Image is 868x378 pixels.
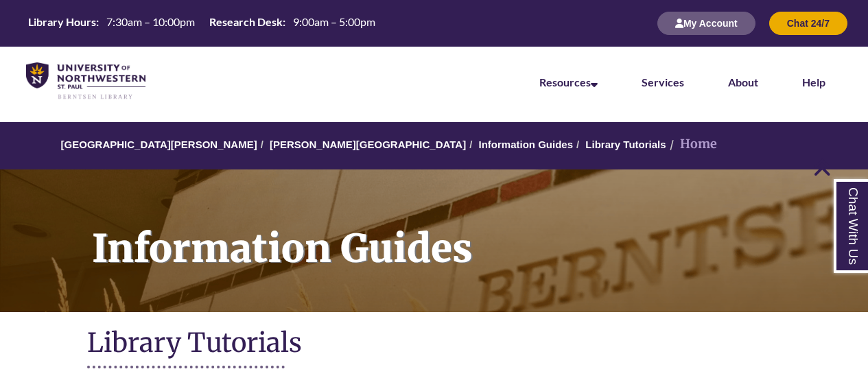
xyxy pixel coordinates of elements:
a: [GEOGRAPHIC_DATA][PERSON_NAME] [61,139,257,150]
button: Chat 24/7 [769,12,847,35]
a: Help [802,75,825,88]
a: My Account [657,17,755,29]
a: Services [642,75,684,88]
span: 7:30am – 10:00pm [106,15,195,28]
h1: Library Tutorials [87,326,782,362]
button: My Account [657,12,755,35]
h1: Information Guides [77,169,868,294]
a: Resources [539,75,598,88]
span: 9:00am – 5:00pm [293,15,375,28]
img: UNWSP Library Logo [26,62,145,100]
a: Back to Top [813,158,865,176]
a: Library Tutorials [585,139,666,150]
table: Hours Today [23,14,381,32]
th: Research Desk: [204,14,288,29]
li: Home [666,134,717,154]
a: Information Guides [478,139,573,150]
a: [PERSON_NAME][GEOGRAPHIC_DATA] [270,139,466,150]
th: Library Hours: [23,14,101,29]
a: Hours Today [23,14,381,33]
a: About [728,75,758,88]
a: Chat 24/7 [769,17,847,29]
